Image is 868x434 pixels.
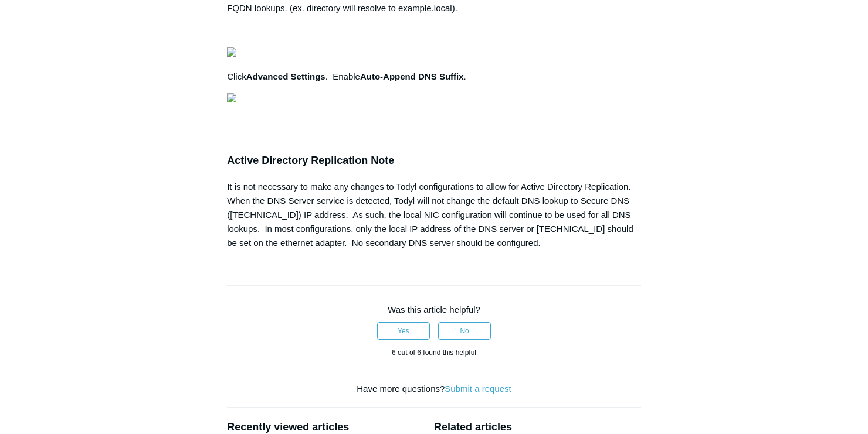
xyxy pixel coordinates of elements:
[388,305,480,315] span: Was this article helpful?
[227,382,641,396] div: Have more questions?
[438,322,491,340] button: This article was not helpful
[377,322,430,340] button: This article was helpful
[227,152,641,169] h3: Active Directory Replication Note
[445,384,511,394] a: Submit a request
[227,180,641,250] div: It is not necessary to make any changes to Todyl configurations to allow for Active Directory Rep...
[246,71,325,81] strong: Advanced Settings
[227,93,236,102] img: 27414169404179
[392,348,476,357] span: 6 out of 6 found this helpful
[360,71,464,81] strong: Auto-Append DNS Suffix
[227,70,641,84] p: Click . Enable .
[227,47,236,57] img: 27414207119379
